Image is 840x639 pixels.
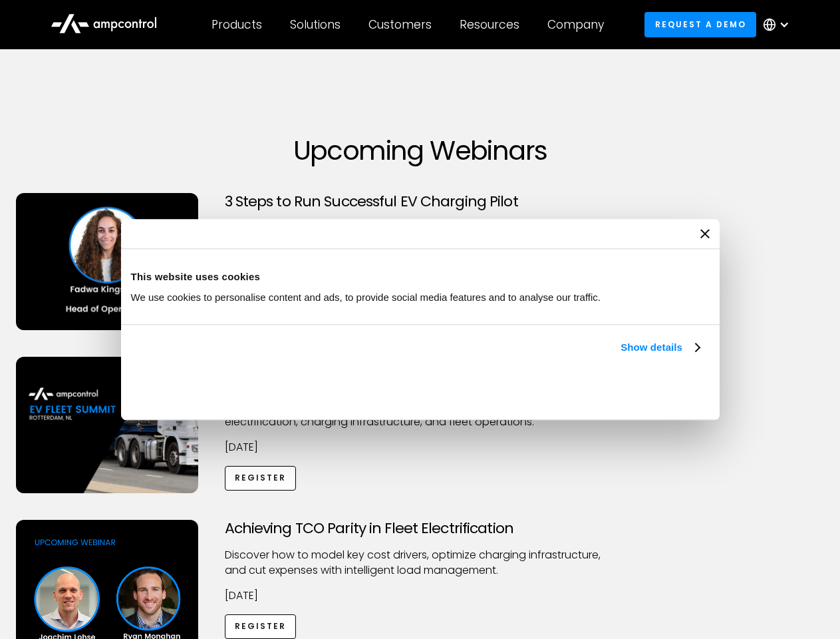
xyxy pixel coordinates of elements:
[460,17,519,32] div: Resources
[225,614,297,639] a: Register
[225,588,616,603] p: [DATE]
[225,520,616,537] h3: Achieving TCO Parity in Fleet Electrification
[16,134,825,166] h1: Upcoming Webinars
[290,17,341,32] div: Solutions
[513,371,704,409] button: Okay
[131,269,710,285] div: This website uses cookies
[621,339,699,355] a: Show details
[225,548,616,578] p: Discover how to model key cost drivers, optimize charging infrastructure, and cut expenses with i...
[211,17,262,32] div: Products
[225,440,616,455] p: [DATE]
[644,12,756,37] a: Request a demo
[368,17,432,32] div: Customers
[700,229,710,238] button: Close banner
[547,17,604,32] div: Company
[225,466,297,491] a: Register
[131,292,601,303] span: We use cookies to personalise content and ads, to provide social media features and to analyse ou...
[225,193,616,210] h3: 3 Steps to Run Successful EV Charging Pilot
